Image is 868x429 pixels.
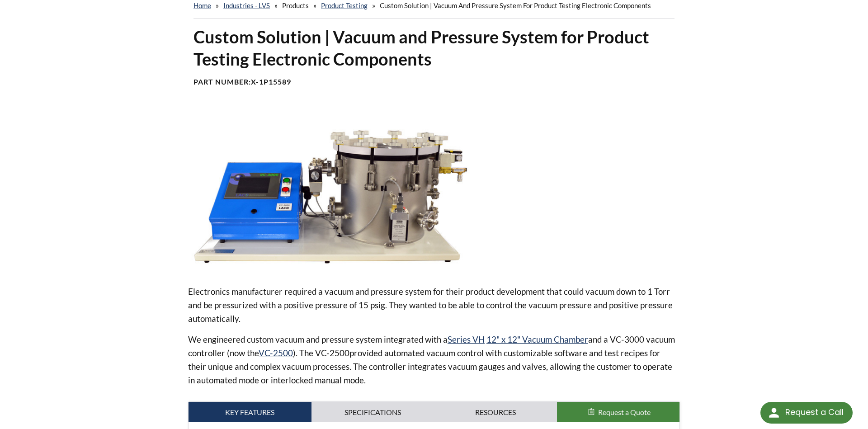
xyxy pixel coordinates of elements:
[193,26,675,71] h1: Custom Solution | Vacuum and Pressure System for Product Testing Electronic Components
[380,1,651,9] span: Custom Solution | Vacuum and Pressure System for Product Testing Electronic Components
[311,402,434,423] a: Specifications
[760,402,853,424] div: Request a Call
[188,285,680,325] p: Electronics manufacturer required a vacuum and pressure system for their product development that...
[223,1,270,9] a: Industries - LVS
[486,334,588,344] a: 12" x 12" Vacuum Chamber
[321,1,368,9] a: Product Testing
[282,1,309,9] span: Products
[557,402,680,423] button: Request a Quote
[188,333,680,387] p: We engineered custom vacuum and pressure system integrated with a and a VC-3000 vacuum controller...
[189,402,311,423] a: Key Features
[434,402,557,423] a: Resources
[598,408,651,416] span: Request a Quote
[767,405,781,420] img: round button
[193,77,675,87] h4: Part Number:
[251,77,291,86] b: X-1P15589
[193,1,211,9] a: home
[188,108,476,270] img: Front view of tabletop mounted vacuum and pressure system with vertical cylindrical chamber and v...
[785,402,844,423] div: Request a Call
[259,348,293,358] a: VC-2500
[448,334,485,344] a: Series VH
